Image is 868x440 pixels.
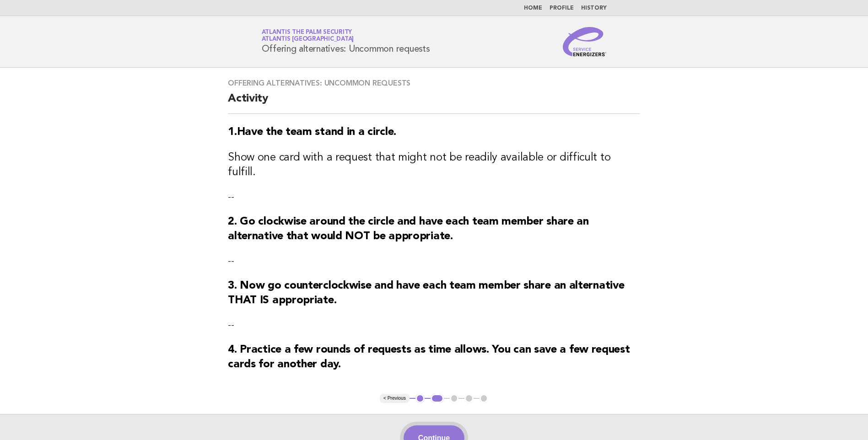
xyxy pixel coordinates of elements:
a: Home [524,5,542,11]
p: -- [228,319,640,332]
h3: Show one card with a request that might not be readily available or difficult to fulfill. [228,150,640,180]
a: Profile [550,5,574,11]
a: History [581,5,607,11]
h2: Activity [228,91,640,114]
h1: Offering alternatives: Uncommon requests [262,30,430,54]
img: Service Energizers [563,27,607,56]
p: -- [228,191,640,204]
button: 2 [431,394,444,403]
a: Atlantis The Palm SecurityAtlantis [GEOGRAPHIC_DATA] [262,29,354,42]
span: Atlantis [GEOGRAPHIC_DATA] [262,37,354,43]
h3: Offering alternatives: Uncommon requests [228,79,640,88]
button: 1 [415,394,425,403]
p: -- [228,255,640,268]
strong: 3. Now go counterclockwise and have each team member share an alternative THAT IS appropriate. [228,280,624,306]
strong: 1.Have the team stand in a circle. [228,127,396,138]
button: < Previous [380,394,410,403]
strong: 4. Practice a few rounds of requests as time allows. You can save a few request cards for another... [228,344,630,370]
strong: 2. Go clockwise around the circle and have each team member share an alternative that would NOT b... [228,216,589,242]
